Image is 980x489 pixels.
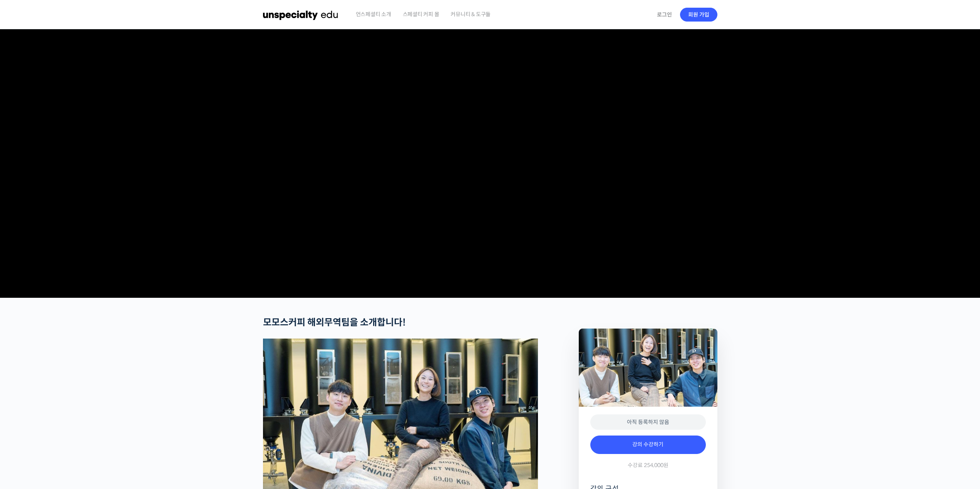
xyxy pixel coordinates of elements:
[680,8,717,22] a: 회원 가입
[263,317,406,328] strong: 모모스커피 해외무역팀을 소개합니다!
[628,462,668,469] span: 수강료 254,000원
[590,436,706,454] a: 강의 수강하기
[590,414,706,430] div: 아직 등록하지 않음
[652,6,677,23] a: 로그인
